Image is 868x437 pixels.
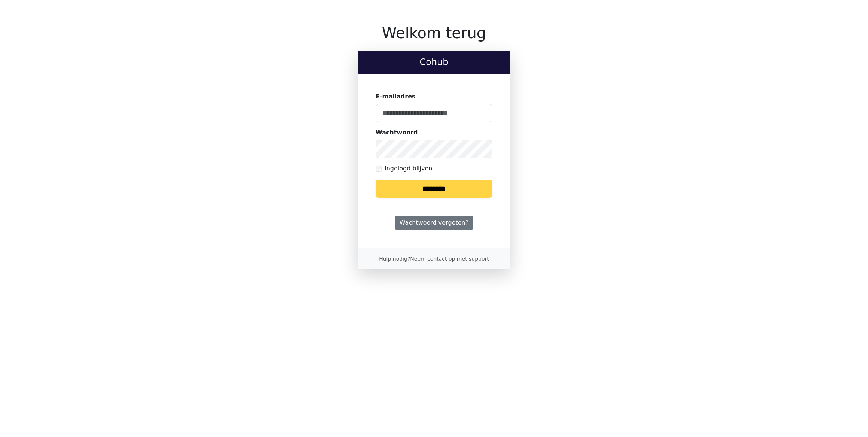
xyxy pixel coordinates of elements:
a: Neem contact op met support [410,256,489,262]
h1: Welkom terug [358,24,510,42]
h2: Cohub [364,57,504,68]
label: Ingelogd blijven [385,164,432,173]
label: E-mailadres [376,92,416,101]
small: Hulp nodig? [379,256,489,262]
a: Wachtwoord vergeten? [395,216,473,230]
label: Wachtwoord [376,128,418,137]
